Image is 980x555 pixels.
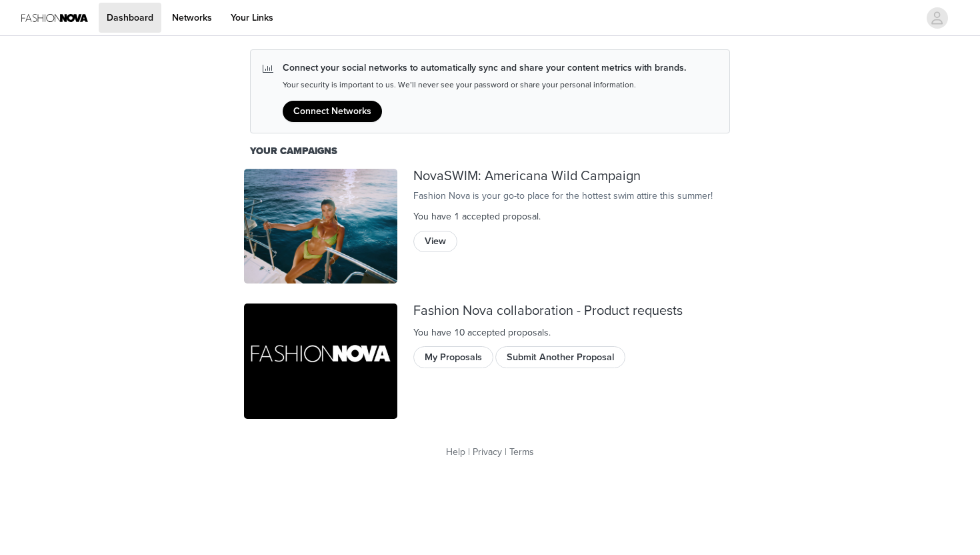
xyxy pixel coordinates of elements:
a: Help [446,446,465,458]
img: Fashion Nova [244,169,397,284]
div: Fashion Nova is your go-to place for the hottest swim attire this summer! [413,189,736,203]
div: NovaSWIM: Americana Wild Campaign [413,169,736,184]
span: s [544,327,549,338]
img: Fashion Nova Logo [21,3,88,33]
a: Networks [164,3,220,33]
p: Connect your social networks to automatically sync and share your content metrics with brands. [283,61,686,75]
button: My Proposals [413,346,493,368]
a: Dashboard [99,3,161,33]
span: | [505,446,507,458]
span: | [468,446,470,458]
div: avatar [931,7,943,29]
a: Terms [509,446,534,458]
a: Your Links [223,3,281,33]
p: Your security is important to us. We’ll never see your password or share your personal information. [283,80,686,90]
span: You have 10 accepted proposal . [413,327,551,338]
button: View [413,231,457,252]
img: Fashion Nova [244,304,397,419]
a: Privacy [473,446,502,458]
div: Your Campaigns [250,144,730,159]
a: View [413,231,457,242]
button: Submit Another Proposal [495,346,625,368]
div: Fashion Nova collaboration - Product requests [413,304,736,319]
button: Connect Networks [283,101,382,122]
span: You have 1 accepted proposal . [413,211,541,222]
